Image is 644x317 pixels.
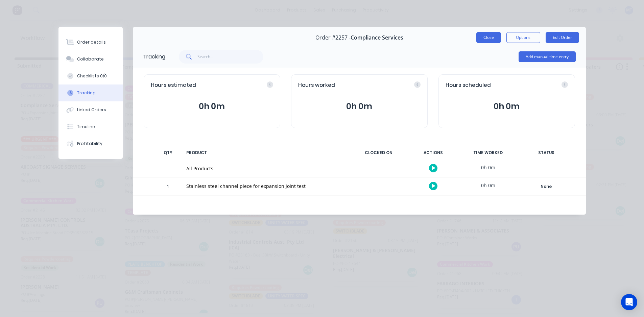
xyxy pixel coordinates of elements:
button: Tracking [58,84,123,101]
div: Timeline [77,124,95,130]
div: Tracking [77,90,96,96]
div: Checklists 0/0 [77,73,107,79]
button: Collaborate [58,51,123,68]
button: Options [506,32,540,43]
div: Linked Orders [77,107,106,113]
div: TIME WORKED [463,146,514,160]
button: Checklists 0/0 [58,68,123,84]
span: Order #2257 - [315,34,351,41]
div: 1 [158,179,178,195]
button: Edit Order [546,32,579,43]
div: Profitability [77,141,102,147]
div: ACTIONS [408,146,459,160]
span: Hours worked [298,81,335,89]
button: 0h 0m [446,100,568,113]
div: STATUS [518,146,575,160]
button: Timeline [58,118,123,135]
div: Stainless steel channel piece for expansion joint test [186,182,345,190]
div: CLOCKED ON [353,146,404,160]
input: Search... [197,50,263,64]
button: Close [476,32,501,43]
div: Open Intercom Messenger [621,294,637,310]
div: None [522,182,571,191]
div: 0h 0m [463,178,514,193]
span: Compliance Services [351,34,403,41]
button: 0h 0m [298,100,421,113]
button: Add manual time entry [519,51,576,62]
button: 0h 0m [151,100,273,113]
div: Tracking [143,53,165,61]
div: QTY [158,146,178,160]
div: Order details [77,39,106,45]
div: All Products [186,165,345,172]
button: None [522,182,571,191]
div: Collaborate [77,56,104,62]
div: 0h 0m [463,160,514,175]
div: PRODUCT [182,146,349,160]
span: Hours estimated [151,81,196,89]
button: Linked Orders [58,101,123,118]
button: Order details [58,34,123,51]
button: Profitability [58,135,123,152]
span: Hours scheduled [446,81,491,89]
